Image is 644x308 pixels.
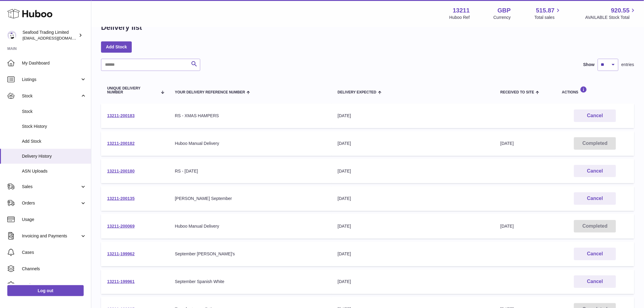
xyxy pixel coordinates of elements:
[338,223,488,229] div: [DATE]
[611,6,630,15] span: 920.55
[338,279,488,285] div: [DATE]
[338,196,488,201] div: [DATE]
[22,282,86,288] span: Settings
[107,224,135,229] a: 13211-200069
[22,109,86,114] span: Stock
[22,77,80,82] span: Listings
[500,90,534,94] span: Received to Site
[534,6,562,20] a: 515.87 Total sales
[450,15,470,20] div: Huboo Ref
[22,124,86,129] span: Stock History
[22,168,86,174] span: ASN Uploads
[574,110,616,122] button: Cancel
[574,275,616,288] button: Cancel
[175,223,326,229] div: Huboo Manual Delivery
[107,196,135,201] a: 13211-200135
[175,90,245,94] span: Your Delivery Reference Number
[574,165,616,177] button: Cancel
[22,200,80,206] span: Orders
[338,90,376,94] span: Delivery Expected
[536,6,555,15] span: 515.87
[621,62,634,68] span: entries
[574,248,616,260] button: Cancel
[22,266,86,272] span: Channels
[338,168,488,174] div: [DATE]
[7,31,16,40] img: internalAdmin-13211@internal.huboo.com
[23,30,77,41] div: Seafood Trading Limited
[338,113,488,119] div: [DATE]
[107,86,157,94] span: Unique Delivery Number
[562,86,628,94] div: Actions
[101,41,132,52] a: Add Stock
[101,23,142,32] h1: Delivery list
[7,285,84,296] a: Log out
[175,168,326,174] div: RS - [DATE]
[107,141,135,146] a: 13211-200182
[494,15,511,20] div: Currency
[22,233,80,239] span: Invoicing and Payments
[107,251,135,256] a: 13211-199962
[175,251,326,257] div: September [PERSON_NAME]'s
[453,6,470,15] strong: 13211
[107,279,135,284] a: 13211-199961
[22,60,86,66] span: My Dashboard
[22,93,80,99] span: Stock
[175,196,326,201] div: [PERSON_NAME] September
[22,138,86,144] span: Add Stock
[22,184,80,190] span: Sales
[107,113,135,118] a: 13211-200183
[22,250,86,255] span: Cases
[22,153,86,159] span: Delivery History
[585,6,637,20] a: 920.55 AVAILABLE Stock Total
[23,36,89,40] span: [EMAIL_ADDRESS][DOMAIN_NAME]
[107,169,135,173] a: 13211-200180
[500,141,514,146] span: [DATE]
[574,192,616,205] button: Cancel
[175,279,326,285] div: September Spanish White
[500,224,514,229] span: [DATE]
[585,15,637,20] span: AVAILABLE Stock Total
[22,217,86,222] span: Usage
[175,113,326,119] div: RS - XMAS HAMPERS
[534,15,562,20] span: Total sales
[338,141,488,146] div: [DATE]
[498,6,511,15] strong: GBP
[338,251,488,257] div: [DATE]
[583,62,595,68] label: Show
[175,141,326,146] div: Huboo Manual Delivery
